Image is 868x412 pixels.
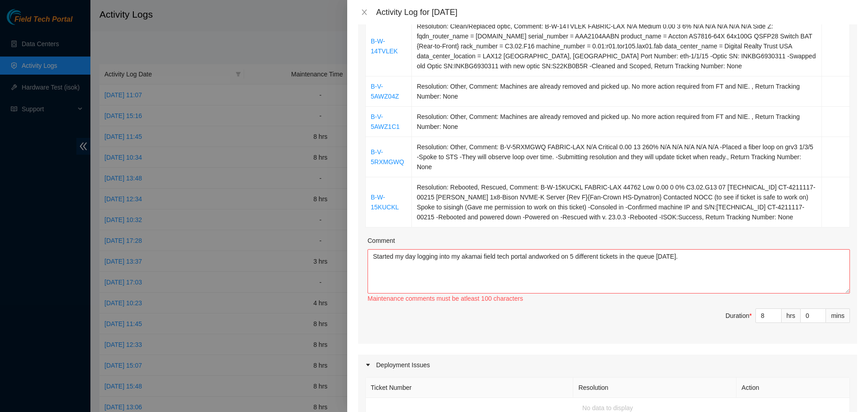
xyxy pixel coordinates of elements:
[726,311,752,321] div: Duration
[366,378,573,398] th: Ticket Number
[573,378,736,398] th: Resolution
[361,9,368,16] span: close
[368,294,850,303] div: Maintenance comments must be atleast 100 characters
[412,107,822,137] td: Resolution: Other, Comment: Machines are already removed and picked up. No more action required f...
[376,7,857,17] div: Activity Log for [DATE]
[365,362,371,368] span: caret-right
[368,249,850,294] textarea: Comment
[358,355,857,375] div: Deployment Issues
[412,16,822,76] td: Resolution: Clean/Replaced optic, Comment: B-W-14TVLEK FABRIC-LAX N/A Medium 0.00 3 6% N/A N/A N/...
[371,148,404,166] a: B-V-5RXMGWQ
[371,113,400,130] a: B-V-5AWZ1C1
[412,76,822,107] td: Resolution: Other, Comment: Machines are already removed and picked up. No more action required f...
[358,8,371,17] button: Close
[782,308,801,323] div: hrs
[412,177,822,227] td: Resolution: Rebooted, Rescued, Comment: B-W-15KUCKL FABRIC-LAX 44762 Low 0.00 0 0% C3.02.G13 07 [...
[371,83,399,100] a: B-V-5AWZ04Z
[371,38,398,55] a: B-W-14TVLEK
[412,137,822,177] td: Resolution: Other, Comment: B-V-5RXMGWQ FABRIC-LAX N/A Critical 0.00 13 260% N/A N/A N/A N/A N/A ...
[368,236,395,246] label: Comment
[371,194,399,211] a: B-W-15KUCKL
[736,378,850,398] th: Action
[826,308,850,323] div: mins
